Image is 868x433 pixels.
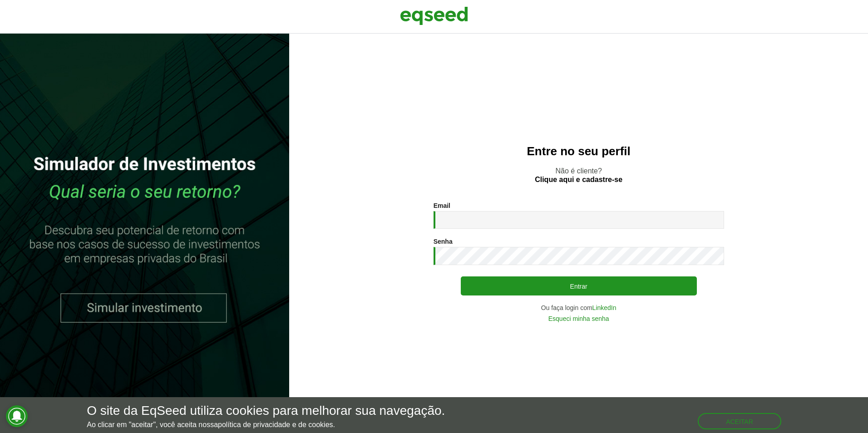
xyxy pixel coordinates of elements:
[307,167,850,184] p: Não é cliente?
[87,404,445,418] h5: O site da EqSeed utiliza cookies para melhorar sua navegação.
[400,5,468,27] img: EqSeed Logo
[535,176,622,183] a: Clique aqui e cadastre-se
[87,420,445,429] p: Ao clicar em "aceitar", você aceita nossa .
[434,305,724,311] div: Ou faça login com
[307,145,850,158] h2: Entre no seu perfil
[548,315,609,322] a: Esqueci minha senha
[434,202,450,209] label: Email
[592,305,616,311] a: LinkedIn
[218,421,333,428] a: política de privacidade e de cookies
[698,413,781,429] button: Aceitar
[434,238,453,245] label: Senha
[461,276,697,295] button: Entrar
